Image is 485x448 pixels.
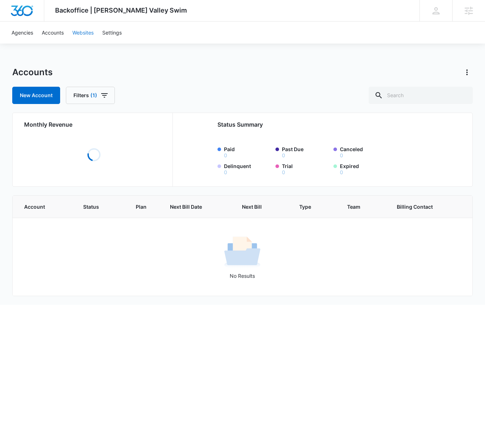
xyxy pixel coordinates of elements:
label: Delinquent [224,162,271,175]
span: Status [83,203,108,211]
a: Settings [98,22,126,44]
h2: Status Summary [217,120,425,129]
button: Actions [461,67,473,78]
a: Agencies [7,22,37,44]
span: Billing Contact [397,203,444,211]
button: Filters(1) [66,87,115,104]
span: Account [24,203,56,211]
span: Backoffice | [PERSON_NAME] Valley Swim [55,6,187,14]
a: New Account [12,87,60,104]
label: Past Due [282,145,329,158]
span: Next Bill Date [170,203,214,211]
p: No Results [13,272,472,280]
h1: Accounts [12,67,53,78]
label: Trial [282,162,329,175]
span: (1) [90,93,97,98]
span: Type [299,203,319,211]
label: Canceled [340,145,387,158]
label: Paid [224,145,271,158]
input: Search [369,87,473,104]
a: Accounts [37,22,68,44]
label: Expired [340,162,387,175]
span: Plan [136,203,152,211]
img: No Results [224,234,260,270]
a: Websites [68,22,98,44]
span: Team [347,203,369,211]
h2: Monthly Revenue [24,120,164,129]
span: Next Bill [242,203,271,211]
